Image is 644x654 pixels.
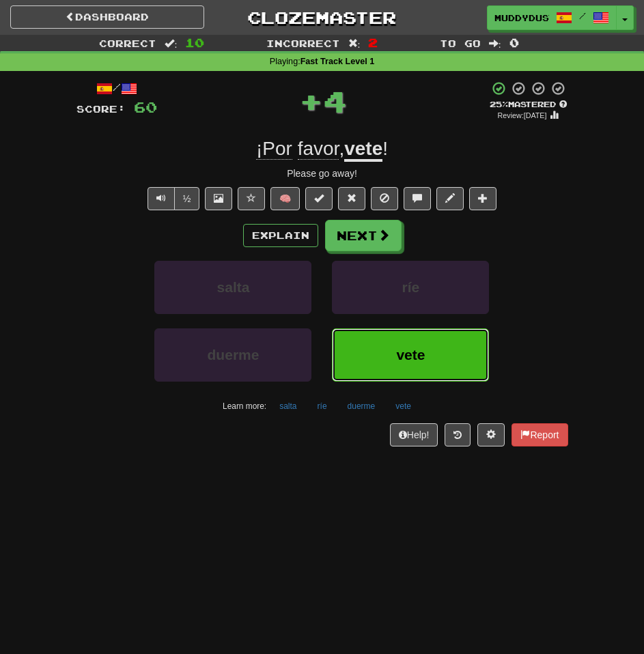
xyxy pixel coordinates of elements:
button: Add to collection (alt+a) [469,187,496,210]
button: ½ [174,187,200,210]
u: vete [344,138,382,162]
span: 2 [368,35,378,49]
button: salta [272,396,304,416]
button: Reset to 0% Mastered (alt+r) [338,187,365,210]
span: Correct [99,38,156,49]
span: To go [440,38,481,49]
a: MuddyDust9784 / [487,5,617,30]
span: ! [382,138,388,159]
button: Favorite sentence (alt+f) [238,187,265,210]
button: Next [325,220,402,251]
small: Learn more: [223,401,266,411]
button: ríe [332,261,489,314]
span: 0 [509,35,519,49]
button: Show image (alt+x) [205,187,232,210]
button: Ignore sentence (alt+i) [371,187,398,210]
small: Review: [DATE] [498,111,547,119]
button: vete [332,328,489,382]
a: Dashboard [10,5,204,29]
span: : [489,38,501,48]
button: Explain [243,224,318,247]
span: ¡Por [256,138,292,160]
div: Mastered [489,99,568,110]
span: : [165,38,177,48]
button: Edit sentence (alt+d) [436,187,464,210]
div: Text-to-speech controls [145,187,200,210]
span: favor [298,138,339,160]
span: salta [217,279,250,295]
span: Score: [76,103,126,115]
a: Clozemaster [225,5,419,29]
button: Play sentence audio (ctl+space) [148,187,175,210]
span: MuddyDust9784 [494,12,549,24]
span: 4 [323,84,347,118]
span: + [299,81,323,122]
button: duerme [340,396,383,416]
button: salta [154,261,311,314]
span: 10 [185,35,204,49]
button: Report [512,423,568,446]
div: / [76,81,157,98]
span: Incorrect [266,38,340,49]
span: ríe [402,279,420,295]
button: Discuss sentence (alt+u) [404,187,431,210]
span: vete [396,347,425,362]
span: duerme [208,347,260,362]
span: / [579,11,586,20]
button: Help! [390,423,438,446]
button: vete [388,396,419,416]
button: Round history (alt+y) [445,423,471,446]
span: 60 [134,98,157,115]
button: ríe [310,396,335,416]
span: 25 % [490,100,508,109]
strong: Fast Track Level 1 [300,57,375,66]
button: Set this sentence to 100% Mastered (alt+m) [305,187,333,210]
button: 🧠 [270,187,300,210]
div: Please go away! [76,167,568,180]
button: duerme [154,328,311,382]
span: : [348,38,361,48]
span: , [256,138,344,160]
